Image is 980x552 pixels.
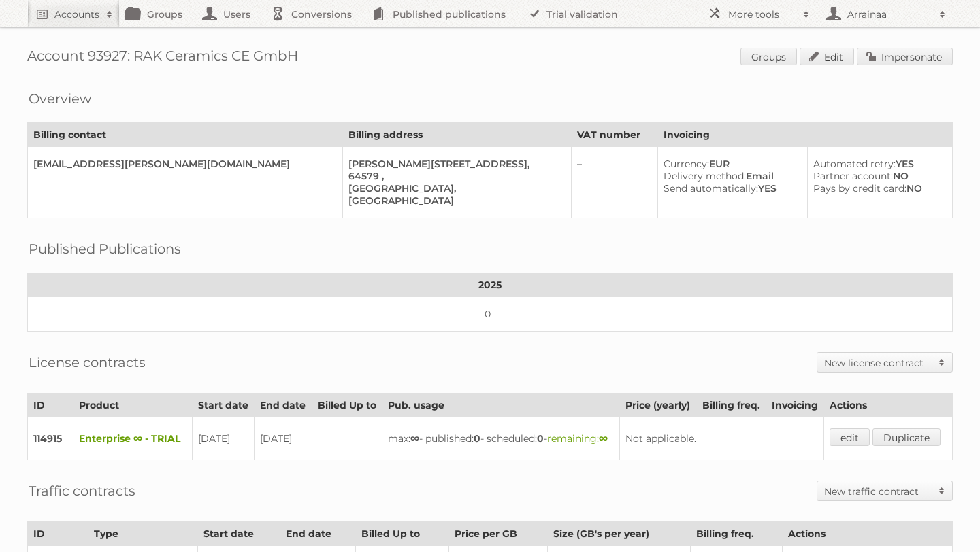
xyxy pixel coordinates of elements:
th: Actions [783,522,953,546]
th: Price (yearly) [620,394,696,417]
a: edit [830,428,870,446]
th: Invoicing [657,123,952,147]
th: Billed Up to [356,522,449,546]
td: 0 [28,297,953,332]
td: – [571,147,657,218]
td: Not applicable. [620,417,824,460]
div: [GEOGRAPHIC_DATA] [348,194,559,207]
th: 2025 [28,273,953,297]
div: [EMAIL_ADDRESS][PERSON_NAME][DOMAIN_NAME] [33,158,331,170]
span: Toggle [932,481,952,500]
div: YES [813,158,941,170]
th: ID [28,522,88,546]
th: Start date [197,522,280,546]
th: Billing address [343,123,571,147]
th: VAT number [571,123,657,147]
a: New license contract [817,353,952,372]
span: Partner account: [813,170,893,182]
div: NO [813,182,941,194]
a: Edit [800,48,854,65]
h1: Account 93927: RAK Ceramics CE GmbH [27,48,953,68]
th: Billing contact [28,123,343,147]
span: remaining: [547,432,608,445]
span: Pays by credit card: [813,182,906,194]
span: Delivery method: [664,170,746,182]
h2: Accounts [54,7,99,21]
a: Impersonate [857,48,953,65]
td: Enterprise ∞ - TRIAL [73,417,193,460]
th: Billed Up to [312,394,382,417]
h2: New license contract [824,356,932,370]
div: [PERSON_NAME][STREET_ADDRESS], [348,158,559,170]
div: 64579 , [348,170,559,182]
th: Pub. usage [382,394,619,417]
h2: Arrainaa [844,7,932,21]
th: ID [28,394,73,417]
h2: Traffic contracts [29,481,135,501]
th: Start date [192,394,254,417]
th: Price per GB [449,522,548,546]
th: Invoicing [766,394,823,417]
div: YES [664,182,796,194]
th: Type [88,522,198,546]
div: [GEOGRAPHIC_DATA], [348,182,559,194]
span: Toggle [932,353,952,372]
div: EUR [664,158,796,170]
th: Size (GB's per year) [547,522,690,546]
div: Email [664,170,796,182]
strong: ∞ [599,432,608,445]
th: Billing freq. [696,394,766,417]
strong: 0 [474,432,480,445]
td: max: - published: - scheduled: - [382,417,619,460]
th: Product [73,394,193,417]
a: Duplicate [872,428,941,446]
h2: License contracts [29,352,146,373]
span: Send automatically: [664,182,758,194]
th: Billing freq. [690,522,783,546]
h2: Published Publications [29,239,181,259]
span: Automated retry: [813,158,896,170]
td: [DATE] [255,417,312,460]
strong: ∞ [410,432,419,445]
a: New traffic contract [817,481,952,500]
th: End date [255,394,312,417]
h2: New traffic contract [824,485,932,498]
span: Currency: [664,158,709,170]
td: 114915 [28,417,73,460]
th: End date [280,522,356,546]
div: NO [813,170,941,182]
th: Actions [824,394,953,417]
td: [DATE] [192,417,254,460]
h2: More tools [728,7,796,21]
strong: 0 [537,432,544,445]
h2: Overview [29,88,91,109]
a: Groups [740,48,797,65]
